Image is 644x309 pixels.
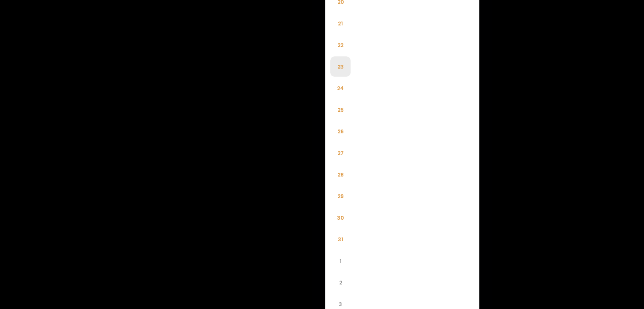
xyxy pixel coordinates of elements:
[330,56,351,77] li: 23
[330,229,351,249] li: 31
[330,78,351,98] li: 24
[330,186,351,206] li: 29
[330,13,351,33] li: 21
[330,35,351,55] li: 22
[330,143,351,163] li: 27
[330,251,351,271] li: 1
[330,121,351,141] li: 26
[330,272,351,292] li: 2
[330,207,351,228] li: 30
[330,99,351,120] li: 25
[330,164,351,185] li: 28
